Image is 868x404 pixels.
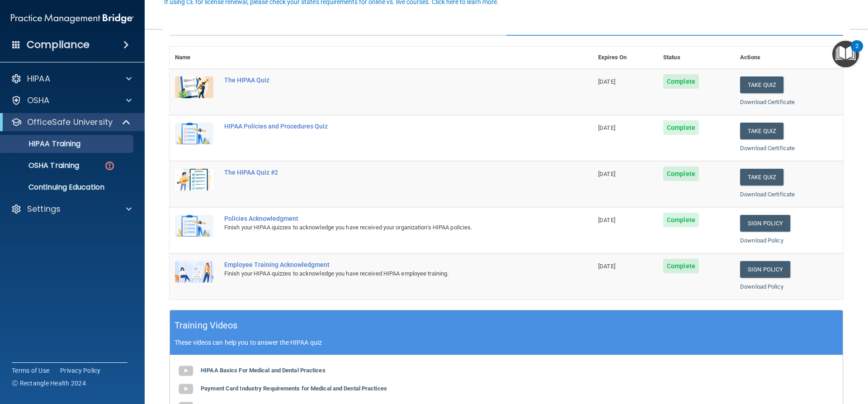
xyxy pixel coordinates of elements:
[740,261,790,278] a: Sign Policy
[663,74,699,89] span: Complete
[740,123,783,139] button: Take Quiz
[663,166,699,181] span: Complete
[224,261,547,268] div: Employee Training Acknowledgment
[593,47,658,69] th: Expires On
[201,385,387,392] b: Payment Card Industry Requirements for Medical and Dental Practices
[598,171,615,177] span: [DATE]
[6,161,79,170] p: OSHA Training
[740,237,783,244] a: Download Policy
[598,263,615,270] span: [DATE]
[740,145,795,152] a: Download Certificate
[27,204,61,214] p: Settings
[740,99,795,105] a: Download Certificate
[11,95,132,106] a: OSHA
[224,123,547,130] div: HIPAA Policies and Procedures Quiz
[740,169,783,185] button: Take Quiz
[6,183,129,192] p: Continuing Education
[104,160,115,171] img: danger-circle.6113f641.png
[832,41,859,67] button: Open Resource Center, 2 new notifications
[224,222,547,233] div: Finish your HIPAA quizzes to acknowledge you have received your organization’s HIPAA policies.
[60,366,101,375] a: Privacy Policy
[224,169,547,176] div: The HIPAA Quiz #2
[855,46,859,58] div: 2
[27,117,113,128] p: OfficeSafe University
[598,217,615,223] span: [DATE]
[598,78,615,85] span: [DATE]
[177,380,195,398] img: gray_youtube_icon.38fcd6cc.png
[12,379,86,388] span: Ⓒ Rectangle Health 2024
[598,124,615,131] span: [DATE]
[170,47,219,69] th: Name
[27,95,50,106] p: OSHA
[735,47,843,69] th: Actions
[740,76,783,93] button: Take Quiz
[224,215,547,222] div: Policies Acknowledgment
[27,38,90,51] h4: Compliance
[6,139,80,148] p: HIPAA Training
[740,191,795,198] a: Download Certificate
[740,283,783,290] a: Download Policy
[663,213,699,227] span: Complete
[11,73,132,84] a: HIPAA
[663,120,699,135] span: Complete
[224,268,547,279] div: Finish your HIPAA quizzes to acknowledge you have received HIPAA employee training.
[11,117,131,128] a: OfficeSafe University
[12,366,49,375] a: Terms of Use
[224,76,547,84] div: The HIPAA Quiz
[177,362,195,380] img: gray_youtube_icon.38fcd6cc.png
[658,47,735,69] th: Status
[740,215,790,232] a: Sign Policy
[11,10,134,28] img: PMB logo
[175,318,238,333] h5: Training Videos
[175,339,838,346] p: These videos can help you to answer the HIPAA quiz
[27,73,50,84] p: HIPAA
[201,367,325,374] b: HIPAA Basics For Medical and Dental Practices
[663,259,699,273] span: Complete
[11,204,132,214] a: Settings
